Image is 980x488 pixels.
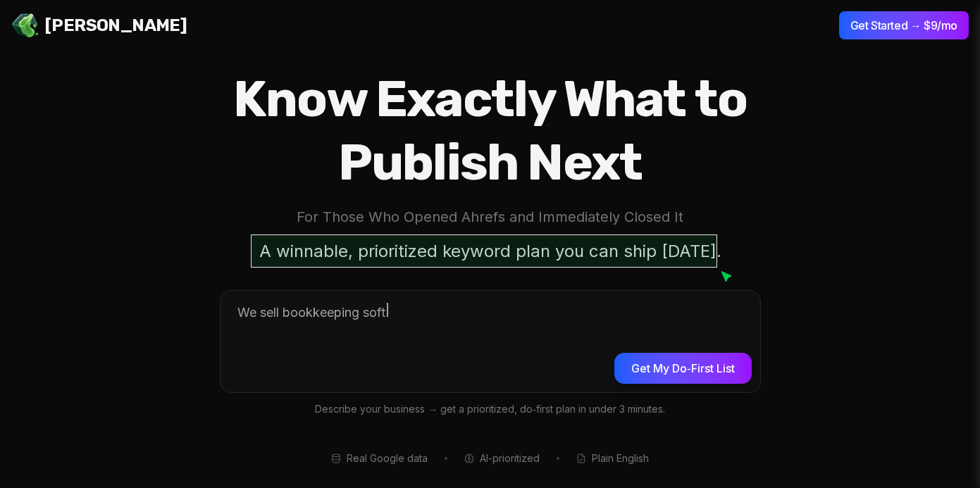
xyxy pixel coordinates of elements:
[592,451,649,465] span: Plain English
[45,14,187,37] span: [PERSON_NAME]
[11,11,39,39] img: Jello SEO Logo
[175,68,806,194] h1: Know Exactly What to Publish Next
[251,234,730,268] p: A winnable, prioritized keyword plan you can ship [DATE].
[347,451,428,465] span: Real Google data
[175,206,806,229] p: For Those Who Opened Ahrefs and Immediately Closed It
[839,11,969,39] button: Get Started → $9/mo
[220,401,761,418] p: Describe your business → get a prioritized, do‑first plan in under 3 minutes.
[614,353,751,384] button: Get My Do‑First List
[480,451,540,465] span: AI-prioritized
